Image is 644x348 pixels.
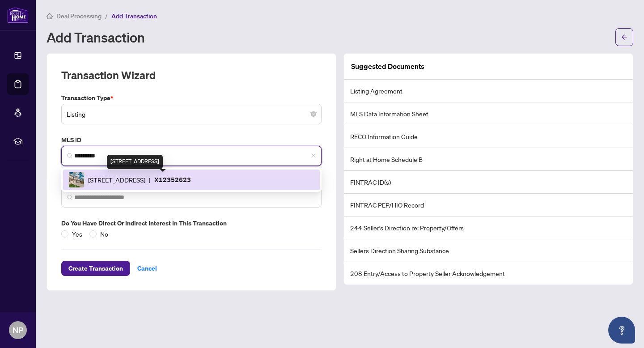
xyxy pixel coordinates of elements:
span: No [97,229,112,239]
h1: Add Transaction [47,30,145,44]
span: Listing [67,106,316,123]
img: search_icon [67,153,72,158]
li: Sellers Direction Sharing Substance [344,239,633,262]
span: Add Transaction [111,12,157,20]
span: home [47,13,53,19]
span: Cancel [137,261,157,276]
button: Create Transaction [61,261,130,276]
img: IMG-X12352623_1.jpg [69,172,84,187]
div: [STREET_ADDRESS] [107,155,163,169]
label: Do you have direct or indirect interest in this transaction [61,218,322,228]
span: Yes [68,229,86,239]
span: [STREET_ADDRESS] [88,175,145,185]
li: 244 Seller’s Direction re: Property/Offers [344,216,633,239]
span: | [149,175,151,185]
li: FINTRAC ID(s) [344,171,633,194]
h2: Transaction Wizard [61,68,156,82]
label: MLS ID [61,135,322,145]
button: Cancel [130,261,164,276]
li: RECO Information Guide [344,125,633,148]
li: 208 Entry/Access to Property Seller Acknowledgement [344,262,633,284]
li: / [105,11,108,21]
label: Transaction Type [61,93,322,103]
li: MLS Data Information Sheet [344,102,633,125]
span: close-circle [311,111,316,117]
img: logo [7,7,29,23]
span: arrow-left [621,34,627,40]
li: Right at Home Schedule B [344,148,633,171]
span: Create Transaction [68,261,123,276]
button: Open asap [608,317,635,344]
li: Listing Agreement [344,80,633,102]
img: search_icon [67,195,72,200]
li: FINTRAC PEP/HIO Record [344,194,633,216]
p: X12352623 [154,174,191,185]
span: NP [13,324,23,336]
span: close [311,153,316,158]
span: Deal Processing [56,12,102,20]
article: Suggested Documents [351,61,424,72]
